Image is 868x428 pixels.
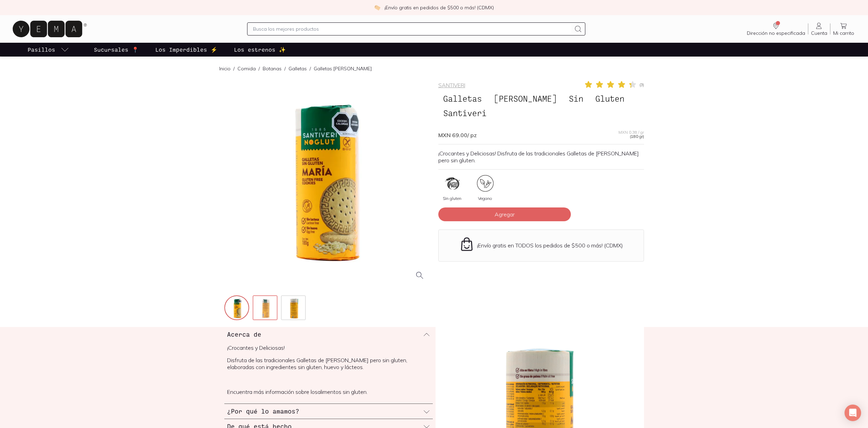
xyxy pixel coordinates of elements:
[318,388,367,395] a: alimentos sin gluten
[444,175,460,192] img: gluten-free_153a3d8b-601d-473b-b5d1-c78e844eda2a=fwebp-q70-w96
[227,330,261,339] h3: Acerca de
[811,30,827,36] span: Cuenta
[253,296,278,321] img: 18_8e315fcc-207b-4f7f-9303-c1aa2f717f63=fwebp-q70-w256
[477,175,494,192] img: certificate_86a4b5dc-104e-40e4-a7f8-89b43527f01f=fwebp-q70-w96
[438,92,487,105] span: Galletas
[747,30,805,36] span: Dirección no especificada
[438,207,571,221] button: Agregar
[640,83,644,87] span: ( 3 )
[227,357,430,370] p: Disfruta de las tradicionales Galletas de [PERSON_NAME] pero sin gluten, elaboradas con ingredien...
[233,43,287,57] a: Los estrenos ✨
[282,296,306,321] img: 19_52ad4567-912d-4f28-8410-fb3f3357aa2e=fwebp-q70-w256
[438,106,491,120] span: Santiveri
[495,211,515,218] span: Agregar
[438,150,644,164] p: ¡Crocantes y Deliciosas! Disfruta de las tradicionales Galletas de [PERSON_NAME] pero sin gluten.
[489,92,562,105] span: [PERSON_NAME]
[477,242,623,249] p: ¡Envío gratis en TODOS los pedidos de $500 o más! (CDMX)
[94,45,139,54] p: Sucursales 📍
[307,65,314,72] span: /
[237,65,256,72] a: Comida
[314,65,372,72] p: Galletas [PERSON_NAME]
[92,43,140,57] a: Sucursales 📍
[438,82,465,89] a: SANTIVERI
[808,22,830,36] a: Cuenta
[630,134,644,139] span: (180 gr)
[227,344,430,351] p: ¡Crocantes y Deliciosas!
[591,92,629,105] span: Gluten
[26,43,70,57] a: pasillo-todos-link
[231,65,237,72] span: /
[28,45,55,54] p: Pasillos
[845,405,861,421] div: Open Intercom Messenger
[744,22,808,36] a: Dirección no especificada
[154,43,219,57] a: Los Imperdibles ⚡️
[384,4,494,11] p: ¡Envío gratis en pedidos de $500 o más! (CDMX)
[253,25,571,33] input: Busca los mejores productos
[374,4,380,11] img: check
[459,237,474,252] img: Envío
[618,130,644,134] span: MXN 0.38 / gr
[564,92,588,105] span: Sin
[225,296,250,321] img: 17_79b303de-a9fe-471b-9411-3245c3c61d28=fwebp-q70-w256
[830,22,857,36] a: Mi carrito
[227,388,430,395] p: Encuentra más información sobre los .
[234,45,286,54] p: Los estrenos ✨
[833,30,854,36] span: Mi carrito
[438,132,477,139] span: MXN 69.00 / pz
[478,196,492,201] span: Vegano
[263,65,282,72] a: Botanas
[219,65,231,72] a: Inicio
[443,196,461,201] span: Sin gluten
[282,65,289,72] span: /
[155,45,217,54] p: Los Imperdibles ⚡️
[289,65,307,72] a: Galletas
[256,65,263,72] span: /
[227,407,299,416] h3: ¿Por qué lo amamos?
